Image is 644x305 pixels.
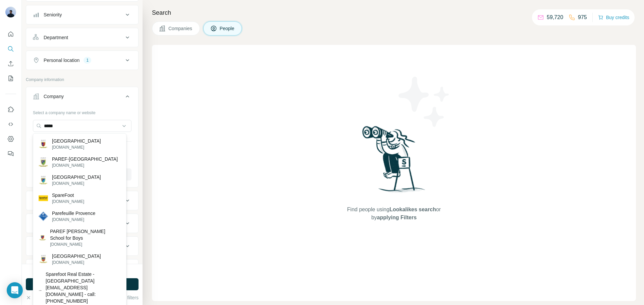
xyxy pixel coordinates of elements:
ringoverc2c-number-84e06f14122c: [PHONE_NUMBER] [46,298,88,304]
img: Surfe Illustration - Woman searching with binoculars [359,124,429,199]
div: Personal location [44,57,79,64]
button: My lists [5,72,16,84]
p: 59,720 [547,13,563,21]
button: HQ location [26,215,138,231]
button: Seniority [26,7,138,23]
p: PAREF-[GEOGRAPHIC_DATA] [52,156,118,162]
span: People [220,25,235,32]
div: Company [44,93,64,100]
button: Use Surfe API [5,118,16,130]
p: [GEOGRAPHIC_DATA] [52,174,101,180]
img: PAREF Northfield School for Boys [39,234,46,241]
span: Find people using or by [340,206,447,222]
p: Parefeuille Provence [52,210,95,217]
p: [GEOGRAPHIC_DATA] [52,138,101,144]
div: Department [44,34,68,41]
h4: Search [152,8,636,17]
img: SpareFoot [39,194,48,203]
button: Employees (size) [26,261,138,277]
button: Enrich CSV [5,58,16,70]
img: Paref Woodrose School [39,139,48,149]
p: [DOMAIN_NAME] [50,241,121,247]
div: 1 [84,57,91,63]
button: Run search [26,278,139,290]
p: [DOMAIN_NAME] [52,162,118,168]
p: [DOMAIN_NAME] [52,199,84,205]
button: Dashboard [5,133,16,145]
button: Annual revenue ($) [26,238,138,254]
div: Select a company name or website [33,107,131,116]
button: Industry [26,193,138,209]
ringover-84e06f14122c: Sparefoot Real Estate - [GEOGRAPHIC_DATA] [EMAIL_ADDRESS][DOMAIN_NAME] - call: [46,272,96,304]
p: SpareFoot [52,192,84,199]
img: PAREF Springdale School [39,175,48,185]
p: PAREF [PERSON_NAME] School for Boys [50,228,121,241]
img: Surfe Illustration - Stars [394,72,454,132]
span: Companies [168,25,193,32]
button: Buy credits [598,13,629,22]
img: Parefeuille Provence [39,212,48,221]
span: applying Filters [377,215,417,220]
button: Clear [26,294,45,301]
img: PAREF-Southridge School [39,157,48,167]
button: Quick start [5,28,16,40]
img: Sparefoot Real Estate - Dubai sales@sparefoot.ae - call: +971 4 369 9903 [39,289,42,292]
p: [DOMAIN_NAME] [52,144,101,150]
p: Company information [26,77,139,83]
p: [GEOGRAPHIC_DATA] [52,253,101,259]
p: [DOMAIN_NAME] [52,259,101,265]
button: Search [5,43,16,55]
img: Paref Rosehill School [39,254,48,264]
p: 975 [578,13,587,21]
p: [DOMAIN_NAME] [52,217,95,223]
ringoverc2c-84e06f14122c: Call with Ringover [46,298,88,304]
div: Seniority [44,11,62,18]
button: Department [26,29,138,46]
button: Company [26,88,138,107]
p: [DOMAIN_NAME] [52,180,101,186]
button: Personal location1 [26,52,138,68]
div: Open Intercom Messenger [7,282,23,298]
button: Feedback [5,148,16,160]
img: Avatar [5,7,16,17]
button: Use Surfe on LinkedIn [5,103,16,116]
span: Lookalikes search [389,207,436,212]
